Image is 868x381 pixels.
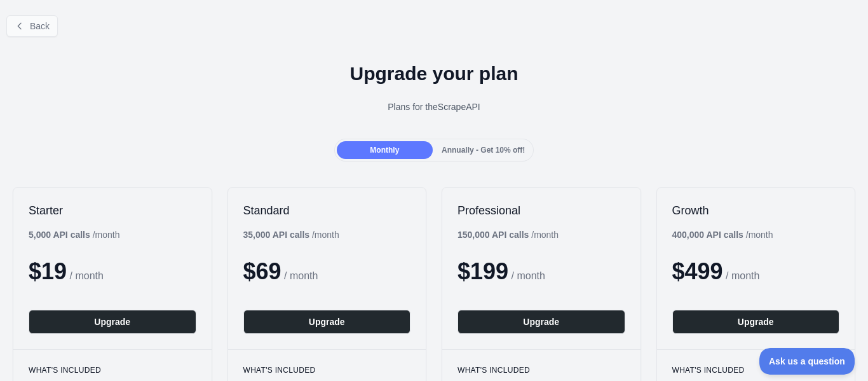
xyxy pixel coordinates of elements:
[672,228,773,241] div: / month
[458,258,508,284] span: $ 199
[672,230,743,240] b: 400,000 API calls
[243,228,339,241] div: / month
[458,228,559,241] div: / month
[458,203,625,218] h2: Professional
[243,230,310,240] b: 35,000 API calls
[458,230,529,240] b: 150,000 API calls
[672,258,723,284] span: $ 499
[243,203,411,218] h2: Standard
[672,203,840,218] h2: Growth
[759,348,855,375] iframe: Toggle Customer Support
